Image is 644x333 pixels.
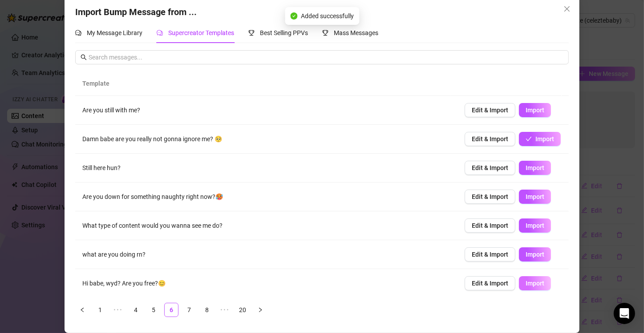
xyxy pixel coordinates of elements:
span: Import [526,164,544,171]
th: Template [75,71,450,96]
li: 6 [164,303,178,317]
span: Edit & Import [472,164,508,171]
button: Import [519,190,551,204]
span: Edit & Import [472,135,508,143]
span: search [81,54,87,60]
li: 4 [129,303,143,317]
span: Import [526,222,544,229]
button: Import [519,103,551,117]
div: Open Intercom Messenger [614,303,635,324]
button: Edit & Import [465,218,515,233]
li: Previous Page [75,303,89,317]
a: 5 [147,303,160,317]
span: comment [75,30,81,36]
span: Import Bump Message from ... [75,7,197,17]
li: 20 [235,303,250,317]
li: Next 5 Pages [218,303,232,317]
li: Next Page [253,303,267,317]
button: Import [519,276,551,290]
li: Previous 5 Pages [111,303,125,317]
a: 20 [236,303,249,317]
span: comment [157,30,163,36]
li: 8 [200,303,214,317]
input: Search messages... [89,52,564,62]
span: left [80,307,85,313]
button: Edit & Import [465,190,515,204]
button: Edit & Import [465,161,515,175]
a: 1 [93,303,107,317]
span: Edit & Import [472,107,508,114]
a: 7 [182,303,196,317]
button: Import [519,218,551,233]
td: Damn babe are you really not gonna ignore me? 🥺 [75,125,458,154]
span: ••• [218,303,232,317]
span: Import [535,135,554,143]
span: Import [526,107,544,114]
td: what are you doing rn? [75,240,458,269]
span: trophy [322,30,328,36]
span: close [563,5,571,12]
button: Edit & Import [465,103,515,117]
button: Edit & Import [465,276,515,290]
span: trophy [248,30,255,36]
a: 6 [165,303,178,317]
td: Still here hun? [75,154,458,182]
li: 7 [182,303,196,317]
td: Are you still with me? [75,96,458,125]
span: My Message Library [87,29,142,36]
td: Are you down for something naughty right now?🥵 [75,182,458,211]
span: Best Selling PPVs [260,29,308,36]
span: Import [526,251,544,258]
span: Edit & Import [472,251,508,258]
span: Import [526,280,544,287]
span: ••• [111,303,125,317]
span: Mass Messages [334,29,378,36]
li: 5 [146,303,161,317]
button: Close [560,2,574,16]
button: Edit & Import [465,132,515,146]
span: Import [526,193,544,200]
a: 4 [129,303,142,317]
span: Added successfully [301,11,354,21]
button: Edit & Import [465,247,515,262]
span: Edit & Import [472,280,508,287]
button: Import [519,247,551,262]
td: What type of content would you wanna see me do? [75,211,458,240]
span: check-circle [290,12,297,20]
span: Edit & Import [472,193,508,200]
button: Import [519,161,551,175]
span: Edit & Import [472,222,508,229]
a: 8 [200,303,214,317]
button: left [75,303,89,317]
li: 1 [93,303,107,317]
span: Supercreator Templates [168,29,234,36]
button: right [253,303,267,317]
td: Hi babe, wyd? Are you free?😊 [75,269,458,298]
button: Import [519,132,561,146]
span: check [526,136,532,142]
span: Close [560,5,574,12]
span: right [258,307,263,313]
